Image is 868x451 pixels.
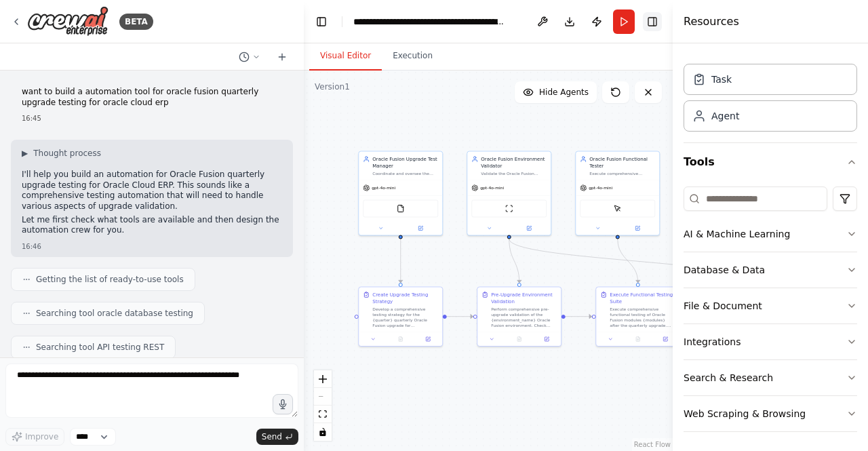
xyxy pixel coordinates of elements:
div: Oracle Fusion Functional TesterExecute comprehensive functional testing of Oracle Fusion modules ... [575,151,660,236]
div: Integrations [684,335,741,349]
div: Crew [684,58,857,142]
button: Hide left sidebar [312,12,331,31]
div: Search & Research [684,371,773,385]
h4: Resources [684,14,739,30]
span: Searching tool oracle database testing [36,308,193,319]
span: gpt-4o-mini [372,185,395,191]
button: No output available [387,335,415,343]
span: gpt-4o-mini [480,185,504,191]
span: ▶ [22,148,28,159]
button: Open in side panel [510,224,549,233]
span: Improve [25,431,58,442]
img: ScrapeWebsiteTool [505,205,513,213]
div: Oracle Fusion Upgrade Test Manager [372,156,438,170]
span: Send [262,431,282,442]
button: Open in side panel [535,335,558,343]
div: Oracle Fusion Upgrade Test ManagerCoordinate and oversee the complete Oracle Fusion quarterly upg... [358,151,443,236]
div: Create Upgrade Testing StrategyDevelop a comprehensive testing strategy for the {quarter} quarter... [358,287,443,347]
g: Edge from b9b760b3-3692-42db-b045-8f882e079bd1 to 6bcaa0ba-a25e-4b28-84e8-5065e158b8b0 [506,239,760,283]
button: Improve [5,428,64,446]
span: Thought process [33,148,101,159]
div: Execute Functional Testing SuiteExecute comprehensive functional testing of Oracle Fusion modules... [595,287,680,347]
div: Execute Functional Testing Suite [610,292,675,305]
button: Web Scraping & Browsing [684,396,857,431]
div: Agent [711,109,739,123]
p: Let me first check what tools are available and then design the automation crew for you. [22,215,282,236]
nav: breadcrumb [353,15,506,28]
button: zoom in [314,370,332,388]
div: Perform comprehensive pre-upgrade validation of the {environment_name} Oracle Fusion environment.... [491,307,557,328]
button: Search & Research [684,360,857,395]
div: Oracle Fusion Environment ValidatorValidate the Oracle Fusion environment health and readiness be... [467,151,551,236]
button: Start a new chat [271,49,293,65]
div: BETA [119,14,153,30]
div: Execute comprehensive functional testing of Oracle Fusion modules including {modules} to validate... [589,171,655,176]
button: Execution [382,42,443,71]
div: Coordinate and oversee the complete Oracle Fusion quarterly upgrade testing process for {environm... [372,171,438,176]
img: ScrapeElementFromWebsiteTool [614,205,622,213]
span: Hide Agents [539,87,589,98]
g: Edge from 709037e4-8375-4557-b45b-7336511fb000 to 8304a796-e795-4dca-b879-7fa24e6aa8a3 [397,239,404,283]
p: I'll help you build an automation for Oracle Fusion quarterly upgrade testing for Oracle Cloud ER... [22,170,282,212]
div: Tools [684,181,857,443]
div: Develop a comprehensive testing strategy for the {quarter} quarterly Oracle Fusion upgrade for {e... [372,307,438,328]
div: Task [711,73,732,86]
div: Oracle Fusion Functional Tester [589,156,655,170]
button: Open in side panel [618,224,657,233]
g: Edge from 8304a796-e795-4dca-b879-7fa24e6aa8a3 to f32de01a-4348-479d-8a65-ec1c4486fa26 [447,313,473,320]
button: Send [256,429,298,445]
button: Hide right sidebar [643,12,662,31]
div: Oracle Fusion Environment Validator [481,156,547,170]
g: Edge from f32de01a-4348-479d-8a65-ec1c4486fa26 to 70d3c46b-3a63-4b1c-bd70-155661ac8a46 [566,313,592,320]
div: Database & Data [684,263,765,277]
span: gpt-4o-mini [589,185,612,191]
button: Integrations [684,324,857,359]
button: File & Document [684,288,857,323]
button: No output available [505,335,534,343]
button: Hide Agents [515,81,597,103]
div: Execute comprehensive functional testing of Oracle Fusion modules {modules} after the quarterly u... [610,307,675,328]
button: Open in side panel [416,335,439,343]
button: toggle interactivity [314,423,332,441]
button: Open in side panel [401,224,440,233]
div: Version 1 [315,81,350,92]
button: fit view [314,406,332,423]
button: Tools [684,143,857,181]
div: File & Document [684,299,762,313]
div: 16:45 [22,113,282,123]
button: No output available [624,335,652,343]
button: Switch to previous chat [233,49,266,65]
div: Pre-Upgrade Environment ValidationPerform comprehensive pre-upgrade validation of the {environmen... [477,287,561,347]
button: Open in side panel [654,335,677,343]
div: Validate the Oracle Fusion environment health and readiness before and after the {quarter} quarte... [481,171,547,176]
g: Edge from b9b760b3-3692-42db-b045-8f882e079bd1 to f32de01a-4348-479d-8a65-ec1c4486fa26 [506,239,523,283]
button: Visual Editor [309,42,382,71]
div: Web Scraping & Browsing [684,407,806,420]
div: AI & Machine Learning [684,227,790,241]
img: FileReadTool [397,205,405,213]
button: Database & Data [684,252,857,288]
div: Pre-Upgrade Environment Validation [491,292,557,305]
div: React Flow controls [314,370,332,441]
a: React Flow attribution [634,441,671,448]
button: Click to speak your automation idea [273,394,293,414]
button: ▶Thought process [22,148,101,159]
span: Getting the list of ready-to-use tools [36,274,184,285]
img: Logo [27,6,108,37]
div: Create Upgrade Testing Strategy [372,292,438,305]
p: want to build a automation tool for oracle fusion quarterly upgrade testing for oracle cloud erp [22,87,282,108]
button: AI & Machine Learning [684,216,857,252]
span: Searching tool API testing REST [36,342,164,353]
div: 16:46 [22,241,282,252]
